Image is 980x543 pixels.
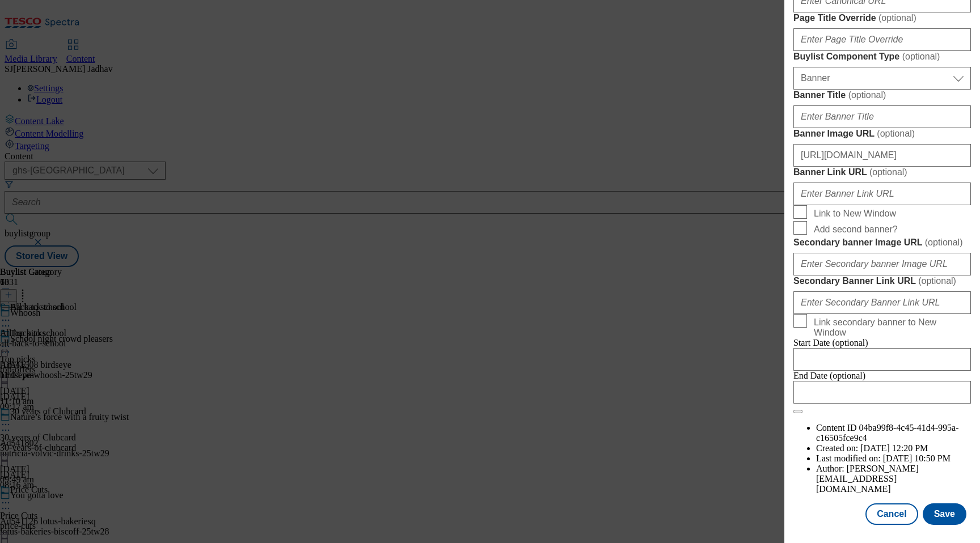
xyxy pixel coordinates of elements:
span: ( optional ) [918,276,956,286]
label: Secondary banner Image URL [793,237,971,248]
span: End Date (optional) [793,371,865,380]
span: Link secondary banner to New Window [814,317,966,338]
span: ( optional ) [869,167,907,177]
span: [PERSON_NAME][EMAIL_ADDRESS][DOMAIN_NAME] [816,464,919,494]
span: ( optional ) [848,90,886,100]
label: Banner Link URL [793,167,971,178]
span: [DATE] 10:50 PM [883,453,951,463]
span: ( optional ) [925,237,963,247]
span: Add second banner? [814,224,898,235]
span: Start Date (optional) [793,338,868,347]
span: ( optional ) [877,129,915,138]
span: [DATE] 12:20 PM [860,443,928,453]
span: Link to New Window [814,209,896,219]
span: ( optional ) [902,52,940,61]
input: Enter Date [793,348,971,371]
input: Enter Date [793,381,971,404]
button: Cancel [865,503,918,525]
label: Buylist Component Type [793,51,971,62]
label: Secondary Banner Link URL [793,275,971,287]
input: Enter Banner Title [793,105,971,128]
input: Enter Secondary Banner Link URL [793,291,971,314]
li: Last modified on: [816,453,971,464]
label: Banner Title [793,90,971,101]
span: ( optional ) [878,13,916,23]
button: Save [923,503,966,525]
input: Enter Banner Image URL [793,144,971,167]
li: Created on: [816,443,971,453]
input: Enter Secondary banner Image URL [793,253,971,275]
span: 04ba99f8-4c45-41d4-995a-c16505fce9c4 [816,423,959,443]
label: Page Title Override [793,12,971,24]
input: Enter Banner Link URL [793,183,971,205]
li: Content ID [816,423,971,443]
input: Enter Page Title Override [793,28,971,51]
li: Author: [816,464,971,494]
label: Banner Image URL [793,128,971,139]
